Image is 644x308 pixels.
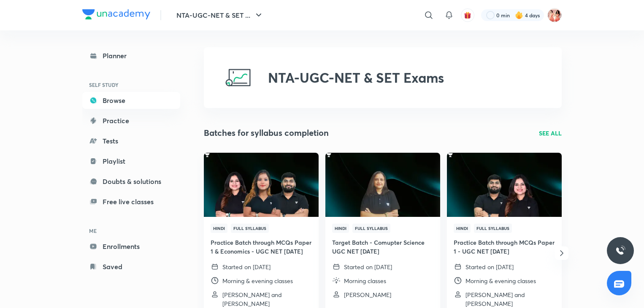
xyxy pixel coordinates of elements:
[171,7,269,24] button: NTA-UGC-NET & SET ...
[325,153,440,306] a: ThumbnailHindiFull SyllabusTarget Batch - Comupter Science UGC NET [DATE]Started on [DATE]Morning...
[82,173,180,190] a: Doubts & solutions
[211,224,227,233] span: Hindi
[82,193,180,210] a: Free live classes
[268,70,444,86] h2: NTA-UGC-NET & SET Exams
[344,290,391,299] p: Deepa Sharma
[344,276,386,285] p: Morning classes
[82,132,180,149] a: Tests
[615,246,625,256] img: ttu
[211,238,312,256] h4: Practice Batch through MCQs Paper 1 & Economics - UGC NET [DATE]
[224,64,251,91] img: NTA-UGC-NET & SET Exams
[539,129,562,138] a: SEE ALL
[515,11,523,19] img: streak
[82,153,180,170] a: Playlist
[461,8,474,22] button: avatar
[344,262,392,271] p: Started on [DATE]
[82,47,180,64] a: Planner
[204,127,329,139] h2: Batches for syllabus completion
[446,152,563,217] img: Thumbnail
[82,224,180,238] h6: ME
[465,262,514,271] p: Started on [DATE]
[82,78,180,92] h6: SELF STUDY
[332,224,349,233] span: Hindi
[474,224,512,233] span: Full Syllabus
[231,224,269,233] span: Full Syllabus
[203,152,319,217] img: Thumbnail
[222,290,312,308] p: Tanya Bhatia and Rajat Kumar
[464,11,471,19] img: avatar
[324,152,441,217] img: Thumbnail
[222,276,293,285] p: Morning & evening classes
[352,224,390,233] span: Full Syllabus
[82,258,180,275] a: Saved
[82,9,150,22] a: Company Logo
[454,238,555,256] h4: Practice Batch through MCQs Paper 1 - UGC NET [DATE]
[82,112,180,129] a: Practice
[454,224,471,233] span: Hindi
[332,238,433,256] h4: Target Batch - Comupter Science UGC NET [DATE]
[222,262,271,271] p: Started on [DATE]
[547,8,562,22] img: Rashi Gupta
[465,276,536,285] p: Morning & evening classes
[465,290,555,308] p: Rajat Kumar and Toshiba Shukla
[82,9,150,19] img: Company Logo
[82,238,180,255] a: Enrollments
[82,92,180,109] a: Browse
